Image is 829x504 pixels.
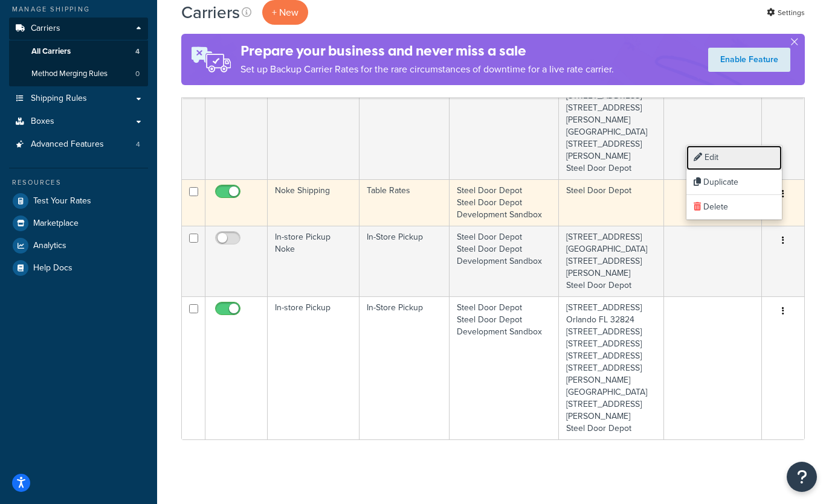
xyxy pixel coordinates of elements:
[33,241,66,251] span: Analytics
[9,40,148,63] a: All Carriers 4
[9,212,148,234] a: Marketplace
[9,235,148,257] a: Analytics
[450,226,559,296] td: Steel Door Depot Steel Door Depot Development Sandbox
[136,139,140,150] span: 4
[686,145,782,170] a: Edit
[240,61,614,78] p: Set up Backup Carrier Rates for the rare circumstances of downtime for a live rate carrier.
[559,226,664,296] td: [STREET_ADDRESS] [GEOGRAPHIC_DATA][STREET_ADDRESS][PERSON_NAME] Steel Door Depot
[268,296,360,439] td: In-store Pickup
[33,219,79,229] span: Marketplace
[450,296,559,439] td: Steel Door Depot Steel Door Depot Development Sandbox
[9,133,148,156] li: Advanced Features
[686,195,782,220] a: Delete
[360,296,450,439] td: In-Store Pickup
[450,36,559,179] td: Steel Door Depot Steel Door Depot Development Sandbox
[181,34,240,85] img: ad-rules-rateshop-fe6ec290ccb7230408bd80ed9643f0289d75e0ffd9eb532fc0e269fcd187b520.png
[787,462,817,492] button: Open Resource Center
[31,46,71,57] span: All Carriers
[559,179,664,226] td: Steel Door Depot
[9,4,148,14] div: Manage Shipping
[9,63,148,85] a: Method Merging Rules 0
[360,36,450,179] td: Table Rates
[31,116,54,127] span: Boxes
[240,41,614,61] h4: Prepare your business and never miss a sale
[686,170,782,195] a: Duplicate
[31,69,108,79] span: Method Merging Rules
[181,1,240,24] h1: Carriers
[31,139,104,150] span: Advanced Features
[9,18,148,86] li: Carriers
[135,69,140,79] span: 0
[9,190,148,212] a: Test Your Rates
[360,179,450,226] td: Table Rates
[708,48,790,72] a: Enable Feature
[559,296,664,439] td: [STREET_ADDRESS] Orlando FL 32824 [STREET_ADDRESS] [STREET_ADDRESS] [STREET_ADDRESS] [STREET_ADDR...
[9,18,148,40] a: Carriers
[767,4,805,21] a: Settings
[360,226,450,296] td: In-Store Pickup
[135,46,140,57] span: 4
[9,63,148,85] li: Method Merging Rules
[9,257,148,279] a: Help Docs
[31,24,60,34] span: Carriers
[268,179,360,226] td: Noke Shipping
[9,133,148,156] a: Advanced Features 4
[33,263,73,273] span: Help Docs
[9,110,148,133] a: Boxes
[33,196,91,206] span: Test Your Rates
[9,88,148,110] a: Shipping Rules
[9,177,148,188] div: Resources
[559,36,664,179] td: [STREET_ADDRESS] Orlando FL 32824 [STREET_ADDRESS] [STREET_ADDRESS] [STREET_ADDRESS] [STREET_ADDR...
[31,94,87,104] span: Shipping Rules
[268,36,360,179] td: Standard Shipping
[9,40,148,63] li: All Carriers
[268,226,360,296] td: In-store Pickup Noke
[450,179,559,226] td: Steel Door Depot Steel Door Depot Development Sandbox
